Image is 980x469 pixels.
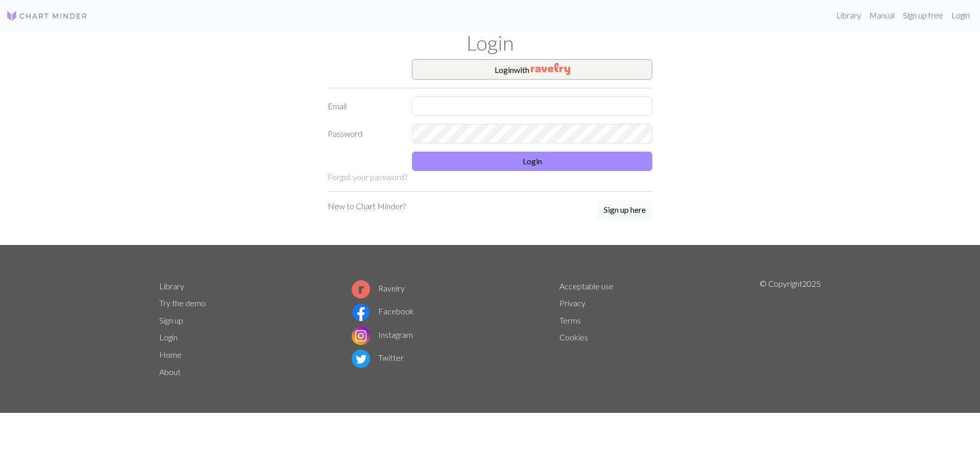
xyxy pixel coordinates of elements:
img: Twitter logo [352,350,370,368]
h1: Login [153,31,827,55]
a: Sign up [159,315,183,325]
button: Sign up here [597,200,652,219]
a: Sign up here [597,200,652,220]
a: Ravelry [352,283,405,293]
a: Library [159,281,184,291]
p: © Copyright 2025 [759,278,821,381]
a: Manual [865,5,899,26]
a: Forgot your password? [328,172,407,182]
a: Home [159,350,182,359]
a: Instagram [352,330,413,339]
a: Login [159,332,178,342]
a: Twitter [352,353,404,362]
img: Ravelry [531,63,570,75]
button: Loginwith [412,59,652,80]
a: Facebook [352,306,414,316]
a: About [159,367,181,377]
img: Facebook logo [352,303,370,322]
p: New to Chart Minder? [328,200,406,212]
img: Instagram logo [352,327,370,345]
button: Login [412,152,652,171]
a: Library [832,5,865,26]
a: Cookies [559,332,588,342]
a: Privacy [559,298,585,308]
a: Login [947,5,974,26]
label: Email [322,96,406,116]
a: Sign up free [899,5,947,26]
img: Ravelry logo [352,280,370,299]
a: Acceptable use [559,281,614,291]
img: Logo [6,10,88,22]
label: Password [322,124,406,143]
a: Try the demo [159,298,206,308]
a: Terms [559,315,581,325]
